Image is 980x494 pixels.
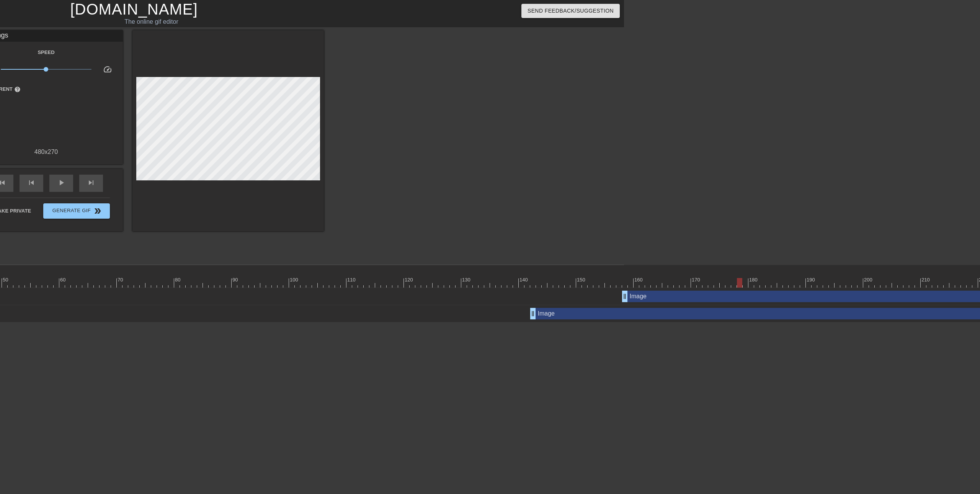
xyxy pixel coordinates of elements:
[290,276,299,284] div: 100
[692,276,701,284] div: 170
[27,178,36,187] span: skip_previous
[93,206,102,216] span: double_arrow
[43,203,109,219] button: Generate Gif
[347,276,357,284] div: 110
[864,276,874,284] div: 200
[175,276,182,284] div: 80
[232,276,239,284] div: 90
[462,276,472,284] div: 130
[621,293,629,300] span: drag_handle
[38,49,54,56] label: Speed
[405,276,414,284] div: 120
[57,178,66,187] span: play_arrow
[70,1,198,18] a: [DOMAIN_NAME]
[14,86,21,93] span: help
[529,310,537,317] span: drag_handle
[103,65,112,74] span: speed
[807,276,816,284] div: 190
[46,206,106,216] span: Generate Gif
[519,276,529,284] div: 140
[521,4,620,18] button: Send Feedback/Suggestion
[87,178,96,187] span: skip_next
[60,276,67,284] div: 60
[577,276,586,284] div: 150
[634,276,644,284] div: 160
[118,276,124,284] div: 70
[749,276,759,284] div: 180
[528,6,614,16] span: Send Feedback/Suggestion
[3,276,10,284] div: 50
[921,276,931,284] div: 210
